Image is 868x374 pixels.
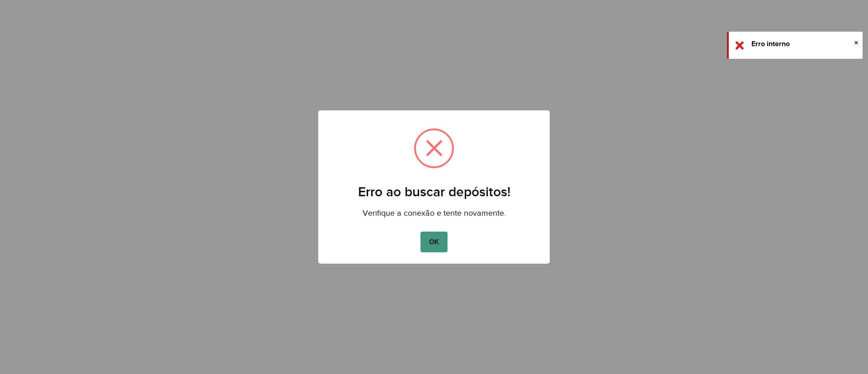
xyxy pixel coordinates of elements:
[318,173,550,200] h2: Erro ao buscar depósitos!
[854,38,859,47] span: ×
[751,38,856,49] div: Erro interno
[318,200,550,220] div: Verifique a conexão e tente novamente.
[420,232,447,252] button: OK
[854,36,859,49] button: Close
